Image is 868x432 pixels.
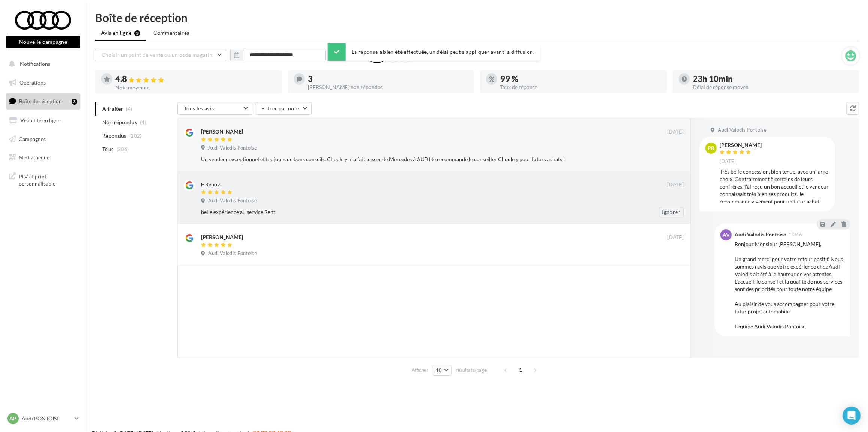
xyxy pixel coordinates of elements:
[19,171,77,187] span: PLV et print personnalisable
[177,102,252,115] button: Tous les avis
[19,154,49,160] span: Médiathèque
[412,367,428,374] span: Afficher
[102,132,127,140] span: Répondus
[667,181,684,188] span: [DATE]
[789,232,802,237] span: 10:46
[20,61,50,67] span: Notifications
[102,119,137,126] span: Non répondus
[153,29,189,37] span: Commentaires
[720,158,736,165] span: [DATE]
[10,415,17,422] span: AP
[436,367,442,373] span: 10
[500,75,661,83] div: 99 %
[6,36,80,48] button: Nouvelle campagne
[4,93,82,109] a: Boîte de réception3
[735,232,786,237] div: Audi Valodis Pontoise
[456,367,487,374] span: résultats/page
[95,49,226,61] button: Choisir un point de vente ou un code magasin
[327,50,363,59] button: Réinitialiser
[19,98,62,104] span: Boîte de réception
[659,207,684,217] button: Ignorer
[500,85,661,90] div: Taux de réponse
[843,407,861,425] div: Open Intercom Messenger
[4,168,82,190] a: PLV et print personnalisable
[208,145,257,151] span: Audi Valodis Pontoise
[102,145,113,153] span: Tous
[19,135,46,142] span: Campagnes
[308,85,468,90] div: [PERSON_NAME] non répondus
[4,131,82,147] a: Campagnes
[4,113,82,128] a: Visibilité en ligne
[4,56,79,72] button: Notifications
[433,365,452,376] button: 10
[308,75,468,83] div: 3
[4,150,82,165] a: Médiathèque
[667,234,684,241] span: [DATE]
[201,128,243,135] div: [PERSON_NAME]
[116,146,129,152] span: (206)
[720,143,762,148] div: [PERSON_NAME]
[208,197,257,204] span: Audi Valodis Pontoise
[201,156,635,163] div: Un vendeur exceptionnel et toujours de bons conseils. Choukry m’a fait passer de Mercedes à AUDI ...
[515,364,526,376] span: 1
[20,117,60,123] span: Visibilité en ligne
[328,43,540,61] div: La réponse a bien été effectuée, un délai peut s’appliquer avant la diffusion.
[720,168,829,205] div: Très belle concession, bien tenue, avec un large choix. Contrairement à certains de leurs confrèr...
[723,231,730,239] span: AV
[693,85,853,90] div: Délai de réponse moyen
[115,75,276,83] div: 4.8
[667,129,684,135] span: [DATE]
[19,79,46,86] span: Opérations
[4,75,82,91] a: Opérations
[72,99,77,105] div: 3
[115,85,276,90] div: Note moyenne
[129,133,142,139] span: (202)
[718,127,767,134] span: Audi Valodis Pontoise
[6,411,80,426] a: AP Audi PONTOISE
[255,102,312,115] button: Filtrer par note
[95,12,859,23] div: Boîte de réception
[101,52,212,58] span: Choisir un point de vente ou un code magasin
[693,75,853,83] div: 23h 10min
[208,250,257,257] span: Audi Valodis Pontoise
[201,181,220,188] div: F Renov
[735,240,844,330] div: Bonjour Monsieur [PERSON_NAME], Un grand merci pour votre retour positif. Nous sommes ravis que v...
[201,233,243,241] div: [PERSON_NAME]
[140,119,146,125] span: (4)
[22,415,72,422] p: Audi PONTOISE
[184,105,214,111] span: Tous les avis
[201,208,635,216] div: belle expérience au service Rent
[708,144,714,152] span: PR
